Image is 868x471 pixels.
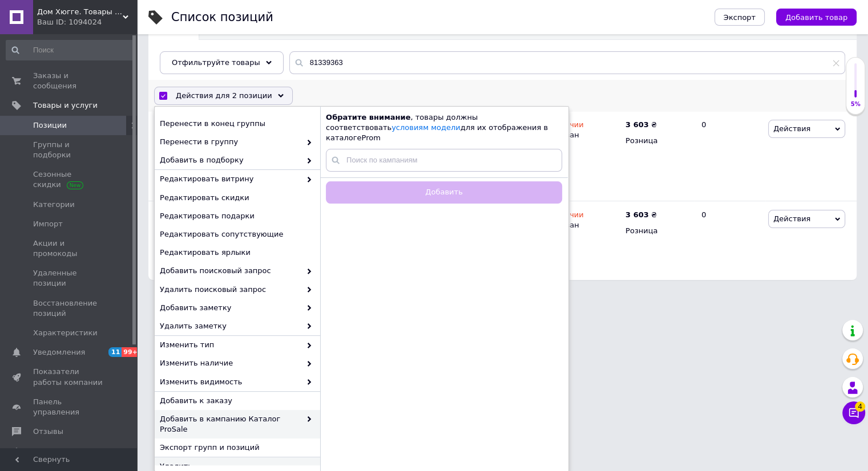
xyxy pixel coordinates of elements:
span: Экспорт [724,13,756,22]
div: , товары должны соответствовать для их отображения в каталоге Prom [326,112,563,144]
span: Восстановление позиций [33,298,106,319]
span: Удалить поисковый запрос [160,285,301,295]
input: Поиск по названию позиции, артикулу и поисковым запросам [289,51,845,74]
span: Редактировать подарки [160,211,312,221]
span: Изменить видимость [160,377,301,387]
span: Сезонные скидки [33,169,106,190]
span: Действия [773,124,810,133]
div: 0 [695,201,765,280]
span: Заказы и сообщения [33,71,106,91]
div: Список позиций [171,11,273,23]
button: Добавить товар [776,9,857,26]
span: Изменить наличие [160,358,301,368]
span: Изменить тип [160,340,301,350]
span: Редактировать ярлыки [160,247,312,258]
span: Позиции [33,120,67,131]
span: Показатели работы компании [33,367,106,387]
span: Категории [33,200,75,210]
div: ₴ [625,210,657,220]
span: Уведомления [33,347,85,358]
span: Панель управления [33,397,106,417]
span: Дом Хюгге. Товары для дома [37,7,123,17]
div: 0 [695,111,765,201]
div: Розница [625,136,692,146]
span: Отфильтруйте товары [172,58,260,67]
b: Обратите внимание [326,113,410,121]
div: 5% [846,100,865,108]
div: Розница [625,226,692,236]
span: Добавить к заказу [160,396,312,406]
span: 11 [108,347,122,357]
span: Удалить заметку [160,321,301,331]
div: Опубликован [527,220,620,230]
span: Экспорт групп и позиций [160,442,312,453]
span: Добавить в подборку [160,155,301,165]
span: Покупатели [33,446,80,456]
span: Действия для 2 позиции [176,91,272,101]
span: Опубликованные [160,52,237,62]
span: Акции и промокоды [33,238,106,259]
span: Редактировать сопутствующие [160,229,312,239]
span: Редактировать скидки [160,193,312,203]
a: условиям модели [391,123,460,132]
span: 99+ [122,347,140,357]
span: Группы и подборки [33,140,106,160]
span: Добавить товар [785,13,847,22]
button: Чат с покупателем4 [842,401,865,424]
span: Импорт [33,219,63,229]
span: Действия [773,214,810,223]
div: Ваш ID: 1094024 [37,17,137,27]
b: 3 603 [625,210,649,219]
input: Поиск [6,40,135,60]
span: Характеристики [33,328,98,338]
span: Перенести в группу [160,137,301,147]
span: Добавить поисковый запрос [160,266,301,276]
span: Редактировать витрину [160,174,301,184]
span: 4 [855,401,865,412]
span: Товары и услуги [33,100,98,111]
div: Опубликован [527,130,620,140]
button: Экспорт [714,9,765,26]
span: Добавить в кампанию Каталог ProSale [160,414,301,435]
b: 3 603 [625,120,649,129]
span: Удаленные позиции [33,268,106,289]
span: Перенести в конец группы [160,119,312,129]
input: Поиск по кампаниям [326,149,562,172]
div: ₴ [625,120,657,130]
span: Отзывы [33,427,63,437]
span: Добавить заметку [160,303,301,313]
